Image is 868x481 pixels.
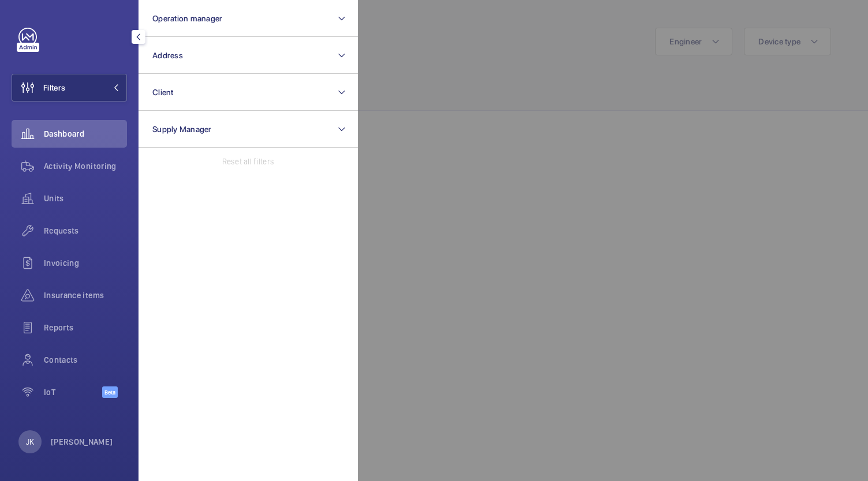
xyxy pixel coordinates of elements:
[44,193,127,204] span: Units
[44,225,127,236] span: Requests
[26,436,34,448] p: JK
[44,128,127,140] span: Dashboard
[51,436,113,448] p: [PERSON_NAME]
[43,82,65,93] span: Filters
[12,74,127,102] button: Filters
[44,257,127,269] span: Invoicing
[44,322,127,333] span: Reports
[102,386,118,398] span: Beta
[44,354,127,366] span: Contacts
[44,160,127,172] span: Activity Monitoring
[44,386,102,398] span: IoT
[44,290,127,301] span: Insurance items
